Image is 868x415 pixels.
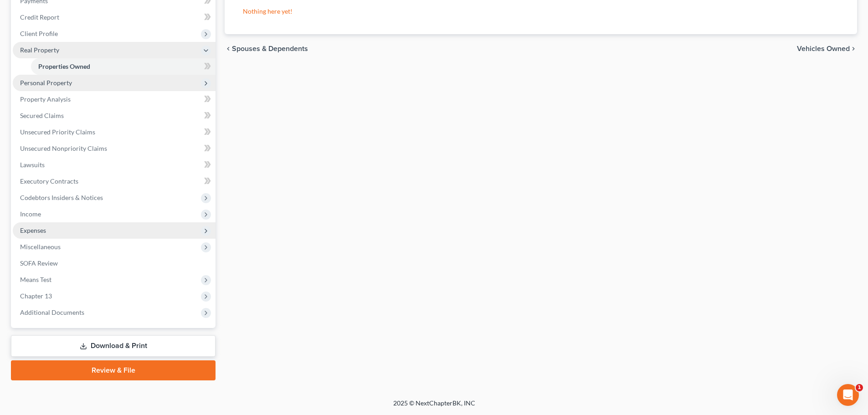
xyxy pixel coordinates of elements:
span: Personal Property [20,79,72,87]
button: Vehicles Owned chevron_right [797,45,857,52]
span: Real Property [20,46,59,54]
span: Codebtors Insiders & Notices [20,194,103,201]
a: Review & File [11,360,216,380]
a: Unsecured Nonpriority Claims [13,140,216,157]
span: Credit Report [20,13,59,21]
span: Means Test [20,276,51,283]
span: Client Profile [20,30,58,37]
span: Spouses & Dependents [232,45,308,52]
button: chevron_left Spouses & Dependents [225,45,308,52]
span: Vehicles Owned [797,45,850,52]
a: Unsecured Priority Claims [13,124,216,140]
a: Download & Print [11,335,216,357]
a: SOFA Review [13,255,216,272]
a: Credit Report [13,9,216,26]
span: Income [20,210,41,218]
a: Lawsuits [13,157,216,173]
span: Property Analysis [20,95,71,103]
a: Property Analysis [13,91,216,108]
iframe: Intercom live chat [837,384,859,406]
span: Lawsuits [20,161,45,169]
span: SOFA Review [20,259,58,267]
span: Properties Owned [38,62,90,70]
i: chevron_right [850,45,857,52]
span: Chapter 13 [20,292,52,300]
span: Miscellaneous [20,243,61,251]
a: Executory Contracts [13,173,216,190]
span: Expenses [20,226,46,234]
span: Secured Claims [20,112,64,119]
span: Executory Contracts [20,177,78,185]
div: 2025 © NextChapterBK, INC [175,399,694,415]
a: Properties Owned [31,58,216,75]
span: Additional Documents [20,308,84,316]
a: Secured Claims [13,108,216,124]
span: Unsecured Nonpriority Claims [20,144,107,152]
span: Unsecured Priority Claims [20,128,95,136]
i: chevron_left [225,45,232,52]
span: 1 [856,384,863,391]
p: Nothing here yet! [243,7,839,16]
